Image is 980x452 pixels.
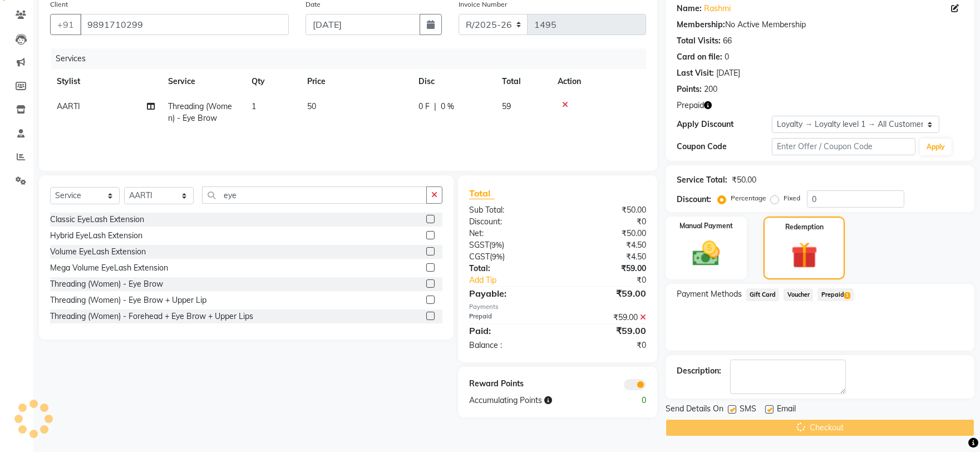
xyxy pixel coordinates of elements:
[746,288,780,301] span: Gift Card
[469,240,489,250] span: SGST
[677,51,722,63] div: Card on file:
[461,228,558,239] div: Net:
[558,312,654,323] div: ₹59.00
[558,251,654,263] div: ₹4.50
[684,238,728,269] img: _cash.svg
[245,69,301,94] th: Qty
[772,138,915,155] input: Enter Offer / Coupon Code
[677,3,702,14] div: Name:
[202,186,427,204] input: Search or Scan
[920,139,952,155] button: Apply
[732,174,756,186] div: ₹50.00
[491,240,502,249] span: 9%
[731,193,766,203] label: Percentage
[495,69,551,94] th: Total
[551,69,646,94] th: Action
[704,3,731,14] a: Rashmi
[50,311,253,322] div: Threading (Women) - Forehead + Eye Brow + Upper Lips
[716,67,740,79] div: [DATE]
[252,101,256,111] span: 1
[461,324,558,337] div: Paid:
[307,101,316,111] span: 50
[844,292,850,299] span: 1
[558,216,654,228] div: ₹0
[50,14,81,35] button: +91
[574,274,654,286] div: ₹0
[677,288,742,300] span: Payment Methods
[677,174,727,186] div: Service Total:
[469,302,646,312] div: Payments
[461,312,558,323] div: Prepaid
[461,340,558,351] div: Balance :
[677,365,721,377] div: Description:
[723,35,732,47] div: 66
[80,14,289,35] input: Search by Name/Mobile/Email/Code
[50,262,168,274] div: Mega Volume EyeLash Extension
[558,239,654,251] div: ₹4.50
[704,83,717,95] div: 200
[784,288,813,301] span: Voucher
[461,395,605,406] div: Accumulating Points
[558,204,654,216] div: ₹50.00
[469,188,495,199] span: Total
[677,194,711,205] div: Discount:
[461,378,558,390] div: Reward Points
[57,101,80,111] span: AARTI
[725,51,729,63] div: 0
[50,214,144,225] div: Classic EyeLash Extension
[51,48,654,69] div: Services
[161,69,245,94] th: Service
[677,119,772,130] div: Apply Discount
[677,19,963,31] div: No Active Membership
[606,395,654,406] div: 0
[50,246,146,258] div: Volume EyeLash Extension
[679,221,733,231] label: Manual Payment
[777,403,796,417] span: Email
[469,252,490,262] span: CGST
[502,101,511,111] span: 59
[50,294,206,306] div: Threading (Women) - Eye Brow + Upper Lip
[785,222,824,232] label: Redemption
[461,216,558,228] div: Discount:
[434,101,436,112] span: |
[677,19,725,31] div: Membership:
[558,340,654,351] div: ₹0
[783,239,826,272] img: _gift.svg
[441,101,454,112] span: 0 %
[461,204,558,216] div: Sub Total:
[558,287,654,300] div: ₹59.00
[558,324,654,337] div: ₹59.00
[558,263,654,274] div: ₹59.00
[50,278,163,290] div: Threading (Women) - Eye Brow
[740,403,756,417] span: SMS
[492,252,503,261] span: 9%
[461,239,558,251] div: ( )
[558,228,654,239] div: ₹50.00
[50,69,161,94] th: Stylist
[412,69,495,94] th: Disc
[461,251,558,263] div: ( )
[168,101,232,123] span: Threading (Women) - Eye Brow
[666,403,723,417] span: Send Details On
[418,101,430,112] span: 0 F
[818,288,854,301] span: Prepaid
[50,230,142,242] div: Hybrid EyeLash Extension
[461,263,558,274] div: Total:
[677,100,704,111] span: Prepaid
[461,287,558,300] div: Payable:
[784,193,800,203] label: Fixed
[677,67,714,79] div: Last Visit:
[677,83,702,95] div: Points:
[677,35,721,47] div: Total Visits:
[461,274,574,286] a: Add Tip
[677,141,772,153] div: Coupon Code
[301,69,412,94] th: Price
